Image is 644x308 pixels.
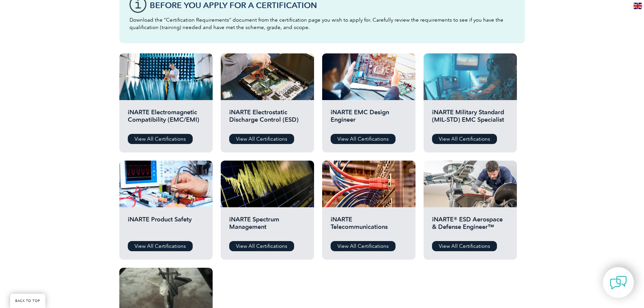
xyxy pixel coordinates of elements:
a: View All Certifications [229,241,294,251]
h2: iNARTE Electrostatic Discharge Control (ESD) [229,109,306,129]
a: View All Certifications [432,241,497,251]
a: View All Certifications [331,134,396,144]
a: BACK TO TOP [10,294,45,308]
img: en [634,3,642,9]
a: View All Certifications [331,241,396,251]
a: View All Certifications [128,241,193,251]
h2: iNARTE Military Standard (MIL-STD) EMC Specialist [432,109,508,129]
p: Download the “Certification Requirements” document from the certification page you wish to apply ... [129,16,515,31]
h2: iNARTE Product Safety [128,216,204,236]
h2: iNARTE® ESD Aerospace & Defense Engineer™ [432,216,508,236]
img: contact-chat.png [610,274,627,291]
h2: iNARTE EMC Design Engineer [331,109,407,129]
h2: iNARTE Electromagnetic Compatibility (EMC/EMI) [128,109,204,129]
a: View All Certifications [432,134,497,144]
h3: Before You Apply For a Certification [150,1,515,9]
h2: iNARTE Telecommunications [331,216,407,236]
a: View All Certifications [128,134,193,144]
a: View All Certifications [229,134,294,144]
h2: iNARTE Spectrum Management [229,216,306,236]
